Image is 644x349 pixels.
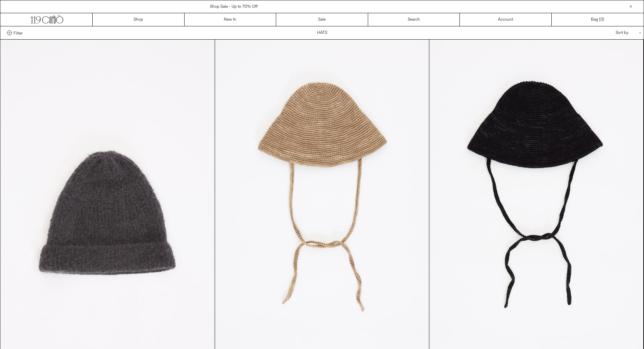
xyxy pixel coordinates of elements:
a: Shop [93,13,185,26]
span: 0 [600,17,603,22]
a: Sale [276,13,368,26]
span: ) [600,17,604,23]
a: Shop Sale - Up to 70% Off [210,4,258,9]
span: Filter [14,30,23,35]
a: New In [185,13,277,26]
div: Sort by [576,26,637,39]
a: Account [460,13,552,26]
a: Bag () [552,13,644,26]
a: Search [368,13,460,26]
